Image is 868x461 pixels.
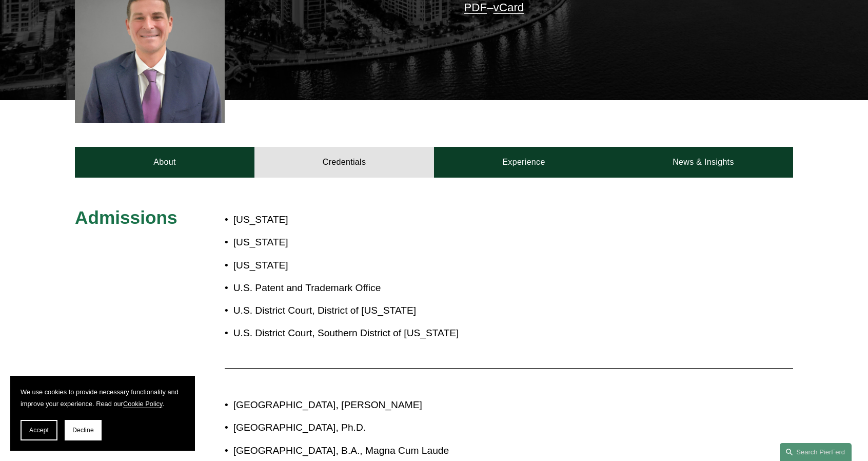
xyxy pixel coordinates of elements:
[75,207,177,227] span: Admissions
[614,147,793,178] a: News & Insights
[434,147,614,178] a: Experience
[233,257,494,275] p: [US_STATE]
[494,1,524,14] a: vCard
[21,386,185,410] p: We use cookies to provide necessary functionality and improve your experience. Read our .
[780,443,852,461] a: Search this site
[233,279,494,297] p: U.S. Patent and Trademark Office
[123,400,163,408] a: Cookie Policy
[233,442,703,460] p: [GEOGRAPHIC_DATA], B.A., Magna Cum Laude
[464,1,487,14] a: PDF
[233,234,494,252] p: [US_STATE]
[10,376,195,451] section: Cookie banner
[233,302,494,320] p: U.S. District Court, District of [US_STATE]
[233,324,494,342] p: U.S. District Court, Southern District of [US_STATE]
[29,427,49,434] span: Accept
[65,420,102,440] button: Decline
[254,147,434,178] a: Credentials
[233,419,703,437] p: [GEOGRAPHIC_DATA], Ph.D.
[21,420,57,440] button: Accept
[75,147,254,178] a: About
[233,396,703,414] p: [GEOGRAPHIC_DATA], [PERSON_NAME]
[72,427,94,434] span: Decline
[233,211,494,229] p: [US_STATE]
